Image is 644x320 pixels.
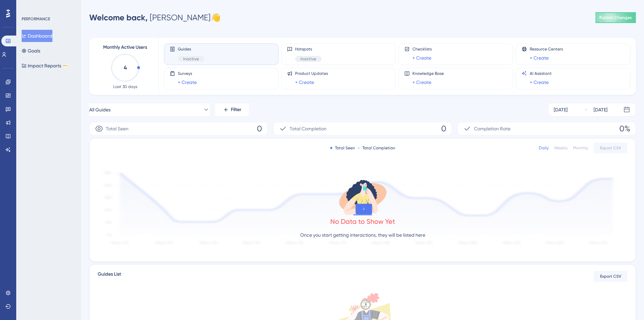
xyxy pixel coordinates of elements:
[257,123,262,134] span: 0
[22,60,69,72] button: Impact ReportsBETA
[539,145,549,151] div: Daily
[103,43,147,51] span: Monthly Active Users
[290,125,327,133] span: Total Completion
[594,106,607,114] div: [DATE]
[63,64,69,67] div: BETA
[106,125,128,133] span: Total Seen
[412,46,432,52] span: Checklists
[530,46,563,52] span: Resource Centers
[530,54,549,62] a: + Create
[215,103,249,116] button: Filter
[595,12,636,23] button: Publish Changes
[530,71,552,76] span: AI Assistant
[89,13,148,22] span: Welcome back,
[600,145,621,151] span: Export CSV
[573,145,588,151] div: Monthly
[530,78,549,86] a: + Create
[599,15,632,20] span: Publish Changes
[474,125,510,133] span: Completion Rate
[554,145,568,151] div: Weekly
[89,106,111,114] span: All Guides
[441,123,446,134] span: 0
[183,56,199,62] span: Inactive
[412,78,431,86] a: + Create
[22,16,50,22] div: PERFORMANCE
[295,46,321,52] span: Hotspots
[113,84,137,89] span: Last 30 days
[301,56,316,62] span: Inactive
[89,12,221,23] div: [PERSON_NAME] 👋
[358,145,395,151] div: Total Completion
[178,78,197,86] a: + Create
[22,30,52,42] button: Dashboard
[600,274,621,279] span: Export CSV
[89,103,210,116] button: All Guides
[412,71,444,76] span: Knowledge Base
[330,145,355,151] div: Total Seen
[98,270,121,282] span: Guides List
[594,271,627,282] button: Export CSV
[295,71,328,76] span: Product Updates
[594,143,627,153] button: Export CSV
[330,217,395,226] div: No Data to Show Yet
[295,78,314,86] a: + Create
[22,45,40,57] button: Goals
[300,231,425,239] p: Once you start getting interactions, they will be listed here
[231,106,241,114] span: Filter
[124,64,127,71] text: 4
[554,106,568,114] div: [DATE]
[619,123,630,134] span: 0%
[178,71,197,76] span: Surveys
[412,54,431,62] a: + Create
[178,46,204,52] span: Guides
